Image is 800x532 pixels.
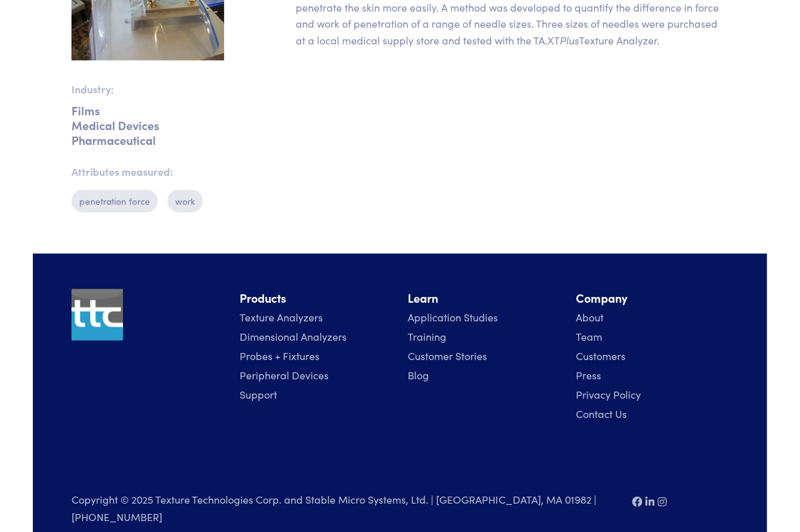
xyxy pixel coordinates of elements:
p: penetration force [71,190,158,212]
a: [PHONE_NUMBER] [71,509,162,524]
p: Industry: [71,81,224,98]
a: Probes + Fixtures [240,348,319,363]
a: Training [408,329,446,343]
a: Texture Analyzers [240,310,323,324]
p: Attributes measured: [71,164,224,180]
a: Press [576,368,601,382]
p: work [167,190,203,212]
p: Pharmaceutical [71,138,224,142]
a: Customer Stories [408,348,487,363]
a: Blog [408,368,429,382]
li: Company [576,289,729,308]
a: About [576,310,604,324]
p: Medical Devices [71,123,224,128]
a: Application Studies [408,310,498,324]
a: Privacy Policy [576,387,641,401]
a: Team [576,329,602,343]
p: Copyright © 2025 Texture Technologies Corp. and Stable Micro Systems, Ltd. | [GEOGRAPHIC_DATA], M... [71,491,616,525]
a: Support [240,387,277,401]
em: Plus [560,33,579,47]
a: Contact Us [576,406,627,421]
img: ttc_logo_1x1_v1.0.png [71,289,123,341]
a: Peripheral Devices [240,368,329,382]
a: Customers [576,348,625,363]
li: Products [240,289,392,308]
a: Dimensional Analyzers [240,329,347,343]
p: Films [71,108,224,113]
li: Learn [408,289,560,308]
